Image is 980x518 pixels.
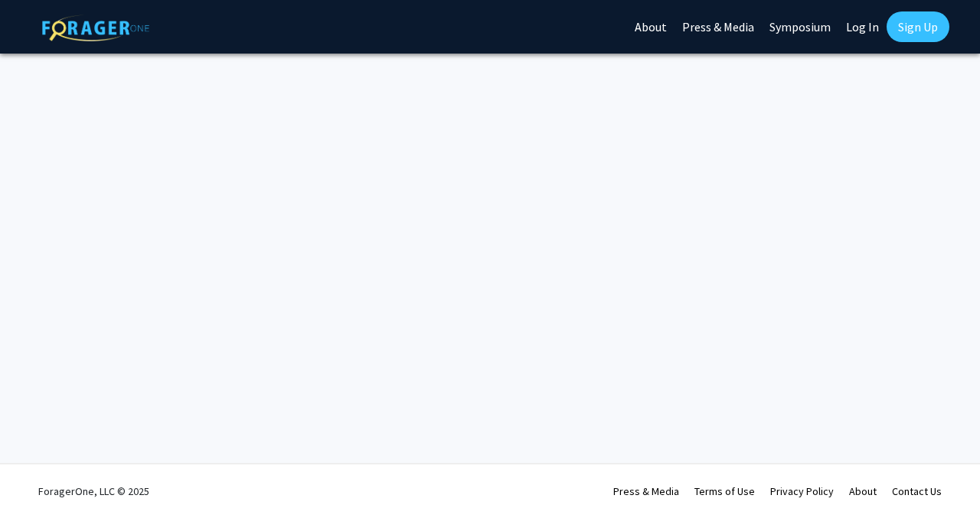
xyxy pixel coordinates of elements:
a: Contact Us [892,484,942,498]
a: Terms of Use [694,484,755,498]
a: About [849,484,877,498]
div: ForagerOne, LLC © 2025 [38,464,149,518]
a: Privacy Policy [770,484,834,498]
a: Press & Media [613,484,679,498]
a: Sign Up [887,11,949,42]
img: ForagerOne Logo [42,15,149,41]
